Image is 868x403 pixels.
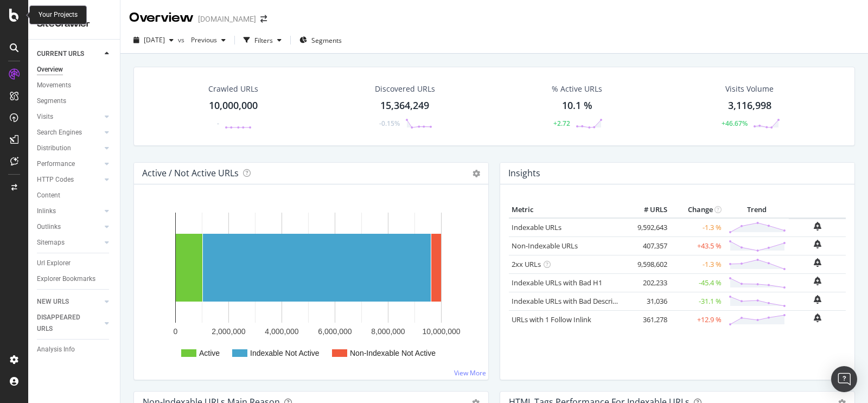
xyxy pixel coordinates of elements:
a: Url Explorer [37,258,112,269]
span: Segments [311,36,342,45]
div: +46.67% [722,119,748,128]
a: Performance [37,158,101,170]
span: vs [178,35,187,44]
div: CURRENT URLS [37,48,84,60]
div: Overview [129,9,194,27]
div: Visits [37,111,53,123]
div: Crawled URLs [208,84,258,94]
div: Url Explorer [37,258,71,269]
div: Filters [254,36,273,45]
a: Indexable URLs with Bad Description [512,296,630,306]
div: [DOMAIN_NAME] [198,14,256,24]
div: Explorer Bookmarks [37,273,95,285]
a: Explorer Bookmarks [37,273,112,285]
td: 407,357 [627,236,670,255]
a: 2xx URLs [512,259,541,269]
div: Inlinks [37,206,56,217]
div: 3,116,998 [728,99,771,113]
h4: Insights [508,166,540,181]
a: Distribution [37,143,101,154]
div: Overview [37,64,63,75]
a: Search Engines [37,127,101,138]
th: Metric [509,202,627,218]
td: +43.5 % [670,236,724,255]
text: Active [199,349,220,357]
td: -45.4 % [670,273,724,292]
div: 15,364,249 [380,99,429,113]
h4: Active / Not Active URLs [142,166,239,181]
button: [DATE] [129,31,178,49]
div: A chart. [143,202,476,371]
a: URLs with 1 Follow Inlink [512,315,591,324]
div: Distribution [37,143,71,154]
div: bell-plus [814,222,821,231]
text: 0 [174,327,178,336]
div: Sitemaps [37,237,65,248]
div: NEW URLS [37,296,69,308]
td: -31.1 % [670,292,724,310]
div: Analysis Info [37,344,75,355]
a: Sitemaps [37,237,101,248]
div: Open Intercom Messenger [831,366,857,392]
div: Discovered URLs [375,84,435,94]
a: Non-Indexable URLs [512,241,578,251]
td: -1.3 % [670,218,724,237]
div: HTTP Codes [37,174,74,185]
div: arrow-right-arrow-left [260,15,267,23]
a: Indexable URLs [512,222,561,232]
text: 4,000,000 [265,327,298,336]
a: Content [37,190,112,201]
button: Previous [187,31,230,49]
div: Segments [37,95,66,107]
a: Overview [37,64,112,75]
td: 9,598,602 [627,255,670,273]
button: Filters [239,31,286,49]
a: Inlinks [37,206,101,217]
i: Options [473,170,480,177]
a: HTTP Codes [37,174,101,185]
th: # URLS [627,202,670,218]
div: % Active URLs [552,84,602,94]
text: Indexable Not Active [250,349,320,357]
div: bell-plus [814,295,821,304]
a: View More [454,368,486,378]
td: 361,278 [627,310,670,329]
div: -0.15% [379,119,400,128]
div: Content [37,190,60,201]
text: 6,000,000 [318,327,352,336]
a: Segments [37,95,112,107]
a: Outlinks [37,221,101,233]
div: DISAPPEARED URLS [37,312,92,335]
td: 202,233 [627,273,670,292]
a: Visits [37,111,101,123]
div: Search Engines [37,127,82,138]
div: - [217,119,219,128]
td: +12.9 % [670,310,724,329]
div: Performance [37,158,75,170]
div: Movements [37,80,71,91]
text: 8,000,000 [371,327,405,336]
text: 2,000,000 [212,327,245,336]
text: 10,000,000 [422,327,460,336]
a: Movements [37,80,112,91]
th: Change [670,202,724,218]
td: -1.3 % [670,255,724,273]
div: bell-plus [814,258,821,267]
div: Visits Volume [725,84,774,94]
span: 2025 Aug. 10th [144,35,165,44]
div: Your Projects [39,10,78,20]
text: Non-Indexable Not Active [350,349,436,357]
div: +2.72 [553,119,570,128]
button: Segments [295,31,346,49]
a: Analysis Info [37,344,112,355]
span: Previous [187,35,217,44]
a: DISAPPEARED URLS [37,312,101,335]
td: 31,036 [627,292,670,310]
div: bell-plus [814,277,821,285]
a: CURRENT URLS [37,48,101,60]
a: NEW URLS [37,296,101,308]
div: bell-plus [814,240,821,248]
div: Outlinks [37,221,61,233]
th: Trend [724,202,789,218]
div: 10,000,000 [209,99,258,113]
